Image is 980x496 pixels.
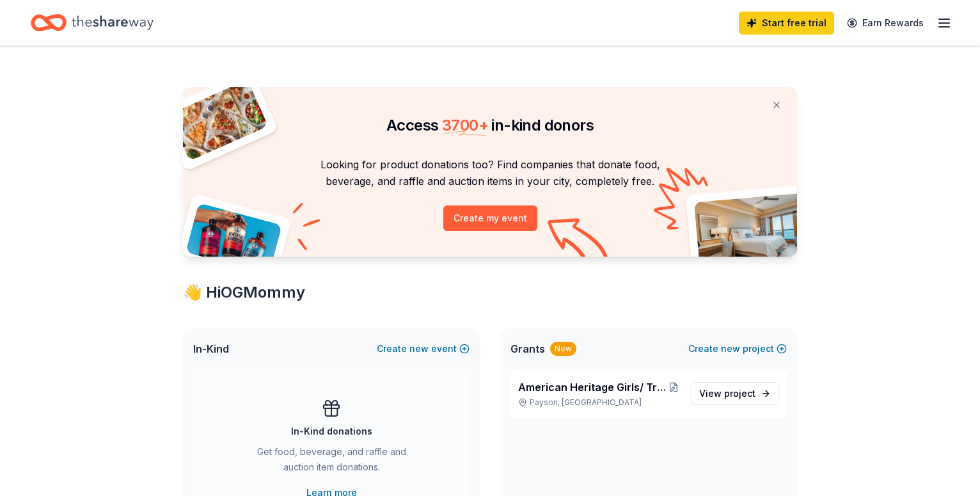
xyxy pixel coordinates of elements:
span: American Heritage Girls/ Trail Life [GEOGRAPHIC_DATA] [518,380,667,395]
p: Looking for product donations too? Find companies that donate food, beverage, and raffle and auct... [198,156,782,190]
button: Createnewevent [377,341,470,356]
span: View [699,386,755,401]
button: Create my event [443,205,537,231]
span: 3700 + [442,116,488,134]
div: In-Kind donations [291,424,372,439]
span: new [721,341,740,356]
a: Earn Rewards [839,12,931,35]
div: 👋 Hi OGMommy [183,282,797,303]
img: Curvy arrow [548,218,612,266]
a: Home [31,8,154,38]
span: project [724,388,755,399]
span: Grants [510,341,545,356]
img: Pizza [169,79,269,161]
a: View project [691,382,779,405]
div: New [550,342,576,356]
p: Payson, [GEOGRAPHIC_DATA] [518,397,681,408]
span: In-Kind [193,341,229,356]
span: Access in-kind donors [386,116,594,134]
div: Get food, beverage, and raffle and auction item donations. [244,444,418,480]
button: Createnewproject [688,341,787,356]
a: Start free trial [739,12,834,35]
span: new [409,341,429,356]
